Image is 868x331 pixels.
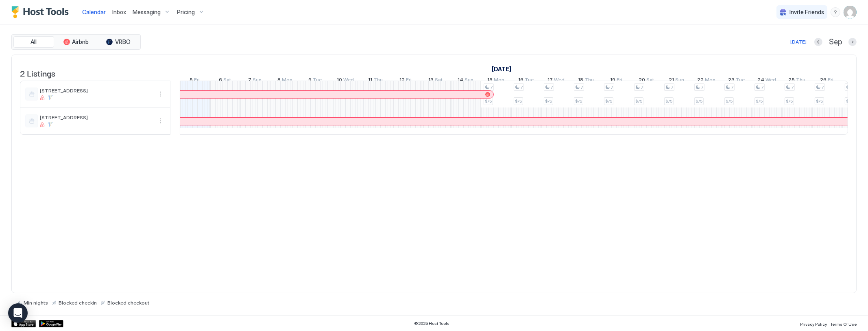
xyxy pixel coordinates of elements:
a: September 23, 2025 [726,75,747,87]
span: 26 [820,77,827,85]
span: © 2025 Host Tools [414,321,449,326]
span: 7 [611,85,613,90]
span: $75 [545,99,552,104]
span: [STREET_ADDRESS] [40,114,152,121]
a: Calendar [82,8,106,16]
span: Inbox [112,9,126,15]
span: 7 [671,85,673,90]
a: September 20, 2025 [637,75,656,87]
a: September 15, 2025 [485,75,506,87]
span: 7 [731,85,733,90]
span: $75 [696,99,702,104]
a: September 7, 2025 [246,75,264,87]
span: 7 [822,85,824,90]
button: All [13,36,54,48]
span: Min nights [24,300,48,306]
a: September 18, 2025 [576,75,596,87]
a: September 14, 2025 [456,75,476,87]
span: Messaging [133,9,161,16]
a: September 22, 2025 [696,75,718,87]
span: Fri [617,77,622,85]
div: menu [155,89,165,99]
span: 23 [728,77,735,85]
a: September 1, 2025 [490,63,513,75]
span: Sun [253,77,262,85]
span: $75 [605,99,612,104]
span: 14 [458,77,464,85]
span: Wed [343,77,354,85]
span: $75 [816,99,823,104]
div: Open Intercom Messenger [8,303,28,323]
span: Thu [796,77,805,85]
span: VRBO [115,38,131,46]
span: Fri [828,77,834,85]
span: Thu [373,77,383,85]
span: Blocked checkout [107,300,149,306]
span: Mon [282,77,293,85]
span: 20 [639,77,645,85]
span: Sun [465,77,474,85]
a: September 25, 2025 [786,75,807,87]
span: 12 [399,77,405,85]
span: 2 Listings [20,67,55,79]
span: $75 [575,99,582,104]
span: $75 [756,99,763,104]
span: Sat [646,77,654,85]
button: More options [155,89,165,99]
a: September 13, 2025 [427,75,445,87]
a: Terms Of Use [830,319,857,328]
span: 5 [190,77,193,85]
span: $75 [485,99,492,104]
span: 15 [487,77,493,85]
div: tab-group [11,34,141,50]
span: 21 [669,77,674,85]
span: 7 [792,85,794,90]
button: More options [155,116,165,126]
button: VRBO [98,36,139,48]
a: Host Tools Logo [11,6,72,18]
span: Wed [554,77,565,85]
span: Sat [435,77,443,85]
div: menu [831,7,840,17]
a: Privacy Policy [800,319,827,328]
a: App Store [11,320,36,327]
span: [STREET_ADDRESS] [40,88,152,94]
a: September 11, 2025 [366,75,385,87]
span: Tue [313,77,322,85]
a: September 17, 2025 [545,75,567,87]
span: $75 [846,99,853,104]
span: Sep [829,37,842,47]
a: September 27, 2025 [847,75,867,87]
span: 18 [578,77,584,85]
button: Previous month [814,38,822,46]
span: 7 [521,85,523,90]
span: Fri [406,77,412,85]
span: Mon [494,77,504,85]
span: 7 [581,85,583,90]
span: 24 [757,77,764,85]
span: All [31,38,37,46]
span: Tue [736,77,745,85]
a: September 6, 2025 [217,75,233,87]
a: Inbox [112,8,126,16]
span: Terms Of Use [830,322,857,327]
div: User profile [844,6,857,19]
button: Airbnb [56,36,96,48]
span: 6 [219,77,222,85]
span: 17 [547,77,553,85]
span: 25 [788,77,795,85]
a: September 26, 2025 [818,75,836,87]
span: 7 [551,85,553,90]
a: Google Play Store [39,320,63,327]
div: [DATE] [790,38,807,46]
span: 7 [249,77,252,85]
button: Next month [848,38,857,46]
span: Fri [194,77,200,85]
a: September 16, 2025 [516,75,536,87]
span: 10 [337,77,342,85]
span: 11 [368,77,372,85]
span: 22 [698,77,704,85]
